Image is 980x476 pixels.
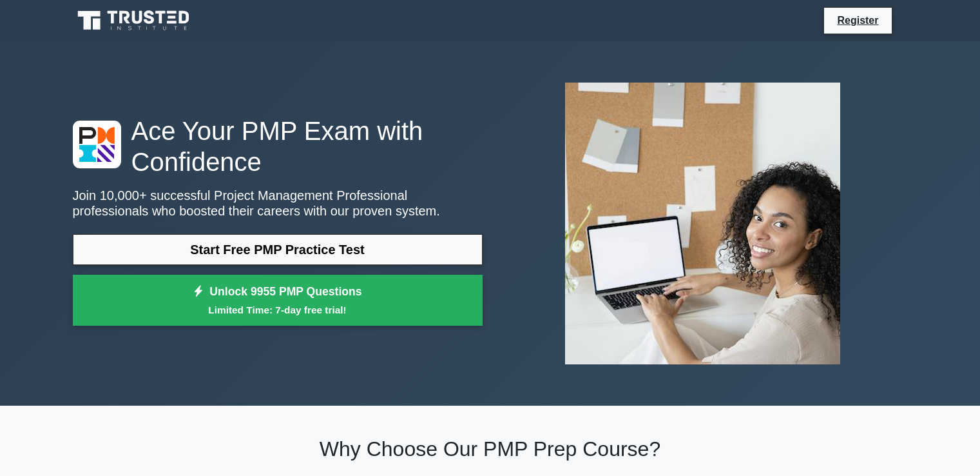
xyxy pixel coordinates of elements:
[73,437,908,461] h2: Why Choose Our PMP Prep Course?
[73,275,483,326] a: Unlock 9955 PMP QuestionsLimited Time: 7-day free trial!
[89,302,466,317] small: Limited Time: 7-day free trial!
[73,115,483,177] h1: Ace Your PMP Exam with Confidence
[73,234,483,265] a: Start Free PMP Practice Test
[73,188,483,219] p: Join 10,000+ successful Project Management Professional professionals who boosted their careers w...
[829,12,886,28] a: Register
